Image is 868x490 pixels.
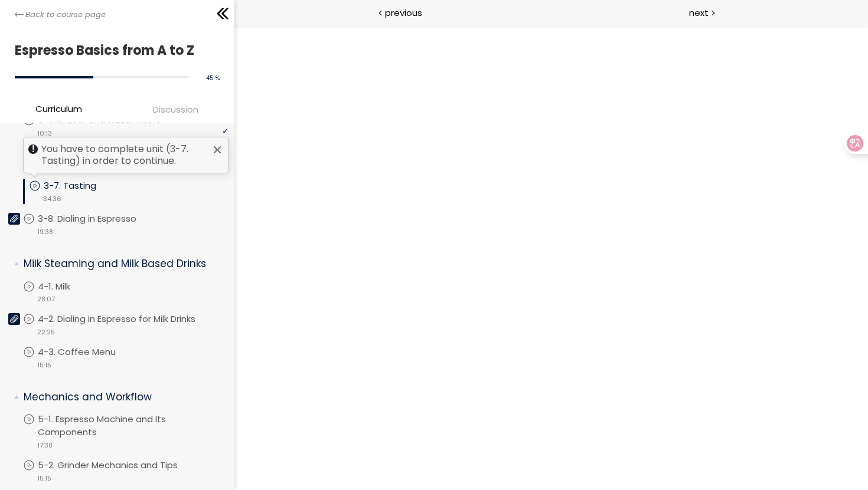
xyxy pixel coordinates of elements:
[385,6,422,19] span: previous
[23,137,229,173] div: You have to complete unit (3-7. Tasting) in order to continue.
[15,40,214,61] h1: Espresso Basics from A to Z
[44,179,120,192] p: 3-7. Tasting
[25,9,106,21] span: Back to course page
[24,256,220,271] p: Milk Steaming and Milk Based Drinks
[689,6,709,19] span: next
[24,390,220,405] p: Mechanics and Workflow
[43,194,61,204] span: 34:36
[35,102,82,116] span: Curriculum
[37,129,52,139] span: 10:13
[153,103,198,116] span: Discussion
[206,74,220,83] span: 45 %
[15,9,106,21] a: Back to course page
